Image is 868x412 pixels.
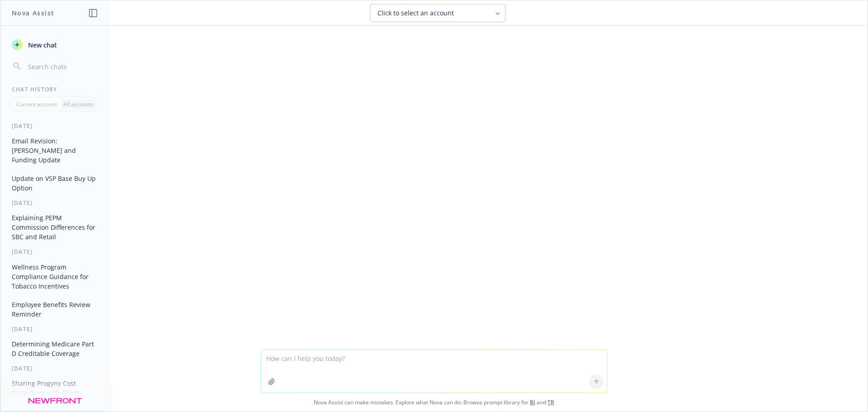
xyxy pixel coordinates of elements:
button: Update on VSP Base Buy Up Option [8,171,102,195]
span: New chat [26,40,57,50]
a: TR [547,398,554,406]
span: Click to select an account [377,9,454,18]
div: More than a week ago [1,404,109,412]
input: Search chats [26,60,98,73]
button: Determining Medicare Part D Creditable Coverage [8,336,102,361]
p: All accounts [63,100,94,108]
div: [DATE] [1,325,109,333]
button: New chat [8,37,102,53]
button: Employee Benefits Review Reminder [8,297,102,322]
div: [DATE] [1,365,109,372]
h1: Nova Assist [12,8,54,18]
div: [DATE] [1,122,109,130]
button: Sharing Progyny Cost Projections with Client [8,376,102,400]
button: Email Revision: [PERSON_NAME] and Funding Update [8,133,102,167]
div: Chat History [1,85,109,93]
div: [DATE] [1,199,109,207]
span: Nova Assist can make mistakes. Explore what Nova can do: Browse prompt library for and [4,393,864,412]
div: [DATE] [1,248,109,256]
p: Current account [16,100,57,108]
a: BI [530,398,535,406]
button: Click to select an account [370,4,505,22]
button: Explaining PEPM Commission Differences for SBC and Retail [8,210,102,244]
button: Wellness Program Compliance Guidance for Tobacco Incentives [8,260,102,294]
